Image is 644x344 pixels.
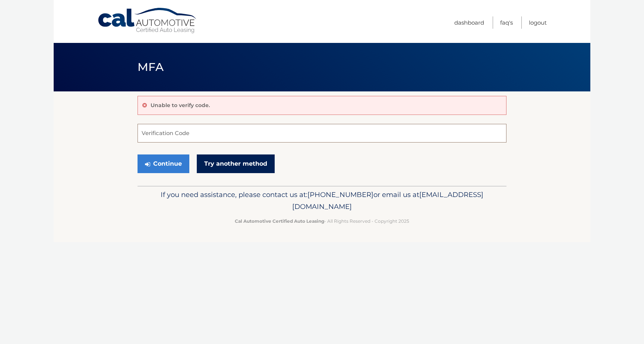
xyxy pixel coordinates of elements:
button: Continue [138,154,189,173]
a: Try another method [197,154,275,173]
span: MFA [138,60,164,74]
a: Cal Automotive [97,7,198,34]
span: [PHONE_NUMBER] [307,190,373,199]
a: Logout [529,16,547,29]
input: Verification Code [138,124,506,143]
p: If you need assistance, please contact us at: or email us at [142,189,502,213]
p: Unable to verify code. [151,102,210,109]
strong: Cal Automotive Certified Auto Leasing [235,218,324,224]
span: [EMAIL_ADDRESS][DOMAIN_NAME] [292,190,483,211]
p: - All Rights Reserved - Copyright 2025 [142,217,502,225]
a: FAQ's [500,16,513,29]
a: Dashboard [454,16,484,29]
